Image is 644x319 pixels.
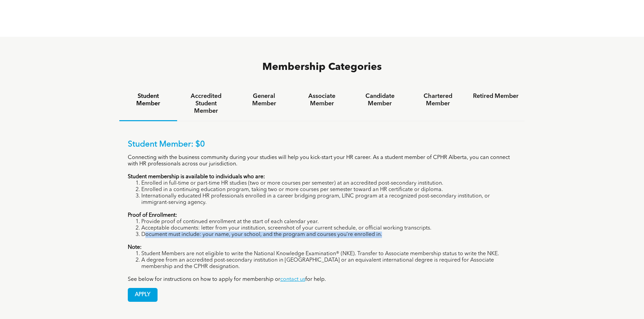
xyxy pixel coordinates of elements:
[141,251,517,257] li: Student Members are not eligible to write the National Knowledge Examination® (NKE). Transfer to ...
[473,92,519,100] h4: Retired Member
[128,245,142,250] strong: Note:
[241,92,287,107] h4: General Member
[128,155,517,167] p: Connecting with the business community during your studies will help you kick-start your HR caree...
[415,92,461,107] h4: Chartered Member
[125,92,171,107] h4: Student Member
[141,232,517,238] li: Document must include: your name, your school, and the program and courses you’re enrolled in.
[128,213,177,218] strong: Proof of Enrollment:
[128,288,157,301] span: APPLY
[299,92,345,107] h4: Associate Member
[141,219,517,225] li: Provide proof of continued enrollment at the start of each calendar year.
[128,288,158,302] a: APPLY
[141,180,517,187] li: Enrolled in full-time or part-time HR studies (two or more courses per semester) at an accredited...
[141,257,517,270] li: A degree from an accredited post-secondary institution in [GEOGRAPHIC_DATA] or an equivalent inte...
[280,277,305,282] a: contact us
[357,92,403,107] h4: Candidate Member
[128,276,517,283] p: See below for instructions on how to apply for membership or for help.
[262,62,382,72] span: Membership Categories
[183,92,229,115] h4: Accredited Student Member
[141,193,517,206] li: Internationally educated HR professionals enrolled in a career bridging program, LINC program at ...
[141,187,517,193] li: Enrolled in a continuing education program, taking two or more courses per semester toward an HR ...
[128,174,265,180] strong: Student membership is available to individuals who are:
[128,140,517,150] p: Student Member: $0
[141,225,517,232] li: Acceptable documents: letter from your institution, screenshot of your current schedule, or offic...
